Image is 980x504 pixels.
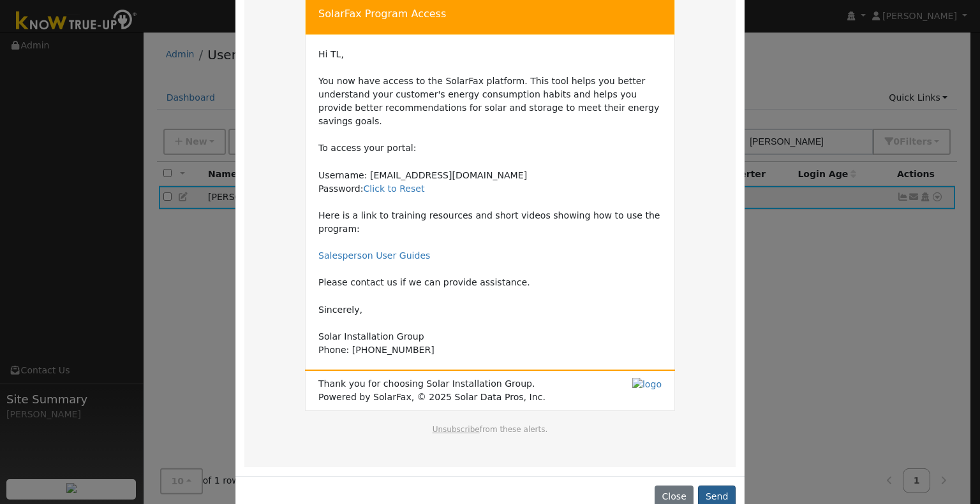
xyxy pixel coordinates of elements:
span: Thank you for choosing Solar Installation Group. Powered by SolarFax, © 2025 Solar Data Pros, Inc. [318,377,546,404]
img: logo [632,378,662,391]
a: Click to Reset [364,184,425,194]
a: Unsubscribe [433,425,480,434]
td: Hi TL, You now have access to the SolarFax platform. This tool helps you better understand your c... [318,48,662,357]
td: from these alerts. [318,424,662,448]
a: Salesperson User Guides [318,250,430,261]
